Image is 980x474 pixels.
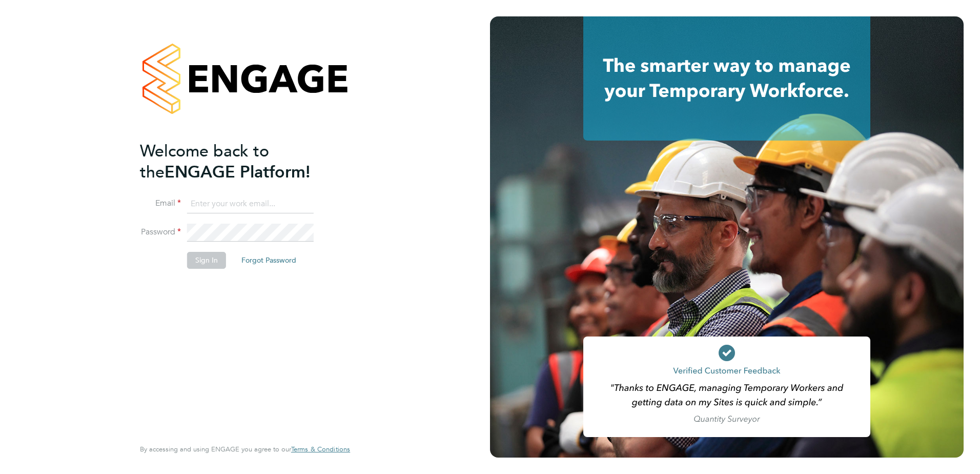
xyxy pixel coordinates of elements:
[140,141,269,182] span: Welcome back to the
[187,195,314,213] input: Enter your work email...
[187,252,226,268] button: Sign In
[140,227,181,238] label: Password
[233,252,304,268] button: Forgot Password
[140,198,181,209] label: Email
[140,141,340,183] h2: ENGAGE Platform!
[291,445,350,453] a: Terms & Conditions
[140,445,350,453] span: By accessing and using ENGAGE you agree to our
